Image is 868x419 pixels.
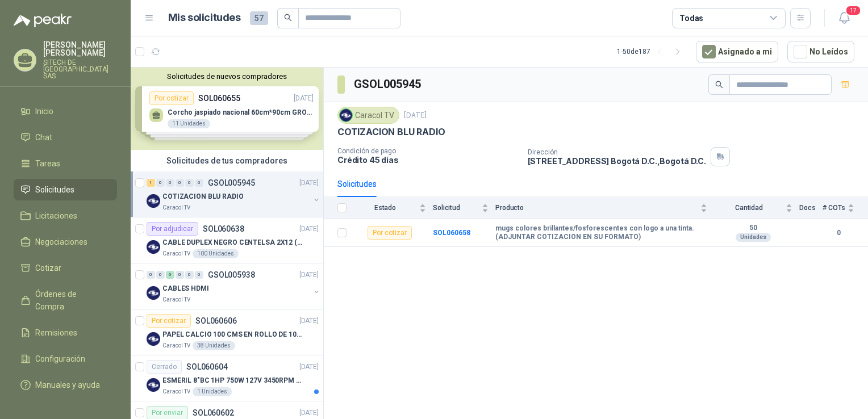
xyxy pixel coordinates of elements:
[162,329,304,340] p: PAPEL CALCIO 100 CMS EN ROLLO DE 100 GR
[284,14,292,22] span: search
[35,326,77,339] span: Remisiones
[337,178,377,190] div: Solicitudes
[147,240,160,254] img: Company Logo
[14,257,117,279] a: Cotizar
[299,270,319,280] p: [DATE]
[162,203,190,212] p: Caracol TV
[299,316,319,326] p: [DATE]
[799,197,823,219] th: Docs
[823,197,868,219] th: # COTs
[714,204,783,212] span: Cantidad
[156,179,165,187] div: 0
[834,8,854,28] button: 17
[35,353,85,365] span: Configuración
[14,283,117,317] a: Órdenes de Compra
[166,179,174,187] div: 0
[147,194,160,208] img: Company Logo
[337,126,445,138] p: COTIZACION BLU RADIO
[43,41,117,57] p: [PERSON_NAME] [PERSON_NAME]
[176,271,184,279] div: 0
[354,76,423,93] h3: GSOL005945
[147,378,160,392] img: Company Logo
[299,178,319,188] p: [DATE]
[131,355,323,401] a: CerradoSOL060604[DATE] Company LogoESMERIL 8"BC 1HP 750W 127V 3450RPM URREACaracol TV1 Unidades
[14,100,117,122] a: Inicio
[156,271,165,279] div: 0
[186,363,228,371] p: SOL060604
[14,179,117,200] a: Solicitudes
[147,314,191,328] div: Por cotizar
[147,271,155,279] div: 0
[714,197,799,219] th: Cantidad
[131,150,323,171] div: Solicitudes de tus compradores
[35,288,106,313] span: Órdenes de Compra
[135,72,319,81] button: Solicitudes de nuevos compradores
[35,379,100,391] span: Manuales y ayuda
[162,295,190,304] p: Caracol TV
[823,204,845,212] span: # COTs
[433,229,470,237] a: SOL060658
[203,225,244,233] p: SOL060638
[337,155,519,165] p: Crédito 45 días
[131,217,323,263] a: Por adjudicarSOL060638[DATE] Company LogoCABLE DUPLEX NEGRO CENTELSA 2X12 (COLOR NEGRO)Caracol TV...
[162,387,190,396] p: Caracol TV
[299,224,319,234] p: [DATE]
[14,348,117,370] a: Configuración
[528,156,706,166] p: [STREET_ADDRESS] Bogotá D.C. , Bogotá D.C.
[714,224,792,233] b: 50
[495,224,707,242] b: mugs colores brillantes/fosforescentes con logo a una tinta.(ADJUNTAR COTIZACION EN SU FORMATO)
[193,387,232,396] div: 1 Unidades
[208,271,255,279] p: GSOL005938
[14,14,72,27] img: Logo peakr
[14,205,117,227] a: Licitaciones
[162,237,304,248] p: CABLE DUPLEX NEGRO CENTELSA 2X12 (COLOR NEGRO)
[617,43,687,61] div: 1 - 50 de 187
[162,191,244,202] p: COTIZACION BLU RADIO
[147,176,321,212] a: 1 0 0 0 0 0 GSOL005945[DATE] Company LogoCOTIZACION BLU RADIOCaracol TV
[715,81,723,89] span: search
[168,10,241,26] h1: Mis solicitudes
[337,147,519,155] p: Condición de pago
[147,179,155,187] div: 1
[495,204,698,212] span: Producto
[14,127,117,148] a: Chat
[195,179,203,187] div: 0
[35,183,74,196] span: Solicitudes
[162,341,190,350] p: Caracol TV
[787,41,854,62] button: No Leídos
[208,179,255,187] p: GSOL005945
[353,204,417,212] span: Estado
[195,317,237,325] p: SOL060606
[845,5,861,16] span: 17
[195,271,203,279] div: 0
[35,105,53,118] span: Inicio
[147,332,160,346] img: Company Logo
[368,226,412,240] div: Por cotizar
[35,262,61,274] span: Cotizar
[340,109,352,121] img: Company Logo
[14,322,117,343] a: Remisiones
[35,209,77,222] span: Licitaciones
[193,249,239,258] div: 100 Unidades
[299,362,319,372] p: [DATE]
[166,271,174,279] div: 6
[679,12,703,24] div: Todas
[162,249,190,258] p: Caracol TV
[176,179,184,187] div: 0
[696,41,778,62] button: Asignado a mi
[131,309,323,355] a: Por cotizarSOL060606[DATE] Company LogoPAPEL CALCIO 100 CMS EN ROLLO DE 100 GRCaracol TV38 Unidades
[14,374,117,396] a: Manuales y ayuda
[147,360,182,374] div: Cerrado
[193,409,234,417] p: SOL060602
[185,271,194,279] div: 0
[43,59,117,79] p: SITECH DE [GEOGRAPHIC_DATA] SAS
[185,179,194,187] div: 0
[299,408,319,418] p: [DATE]
[35,236,87,248] span: Negociaciones
[35,157,60,170] span: Tareas
[250,11,268,25] span: 57
[337,107,399,124] div: Caracol TV
[14,153,117,174] a: Tareas
[736,233,771,242] div: Unidades
[162,375,304,386] p: ESMERIL 8"BC 1HP 750W 127V 3450RPM URREA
